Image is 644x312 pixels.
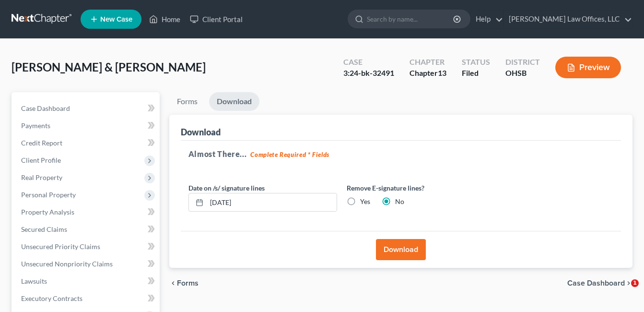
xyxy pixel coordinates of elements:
a: Unsecured Nonpriority Claims [13,255,160,273]
span: Payments [21,121,50,130]
div: Case [343,57,394,68]
div: Chapter [410,68,446,79]
button: Preview [555,57,621,78]
span: Client Profile [21,156,61,164]
a: Download [209,92,259,111]
a: Forms [169,92,205,111]
span: 13 [438,68,446,77]
a: [PERSON_NAME] Law Offices, LLC [504,11,632,28]
span: New Case [100,16,132,23]
div: Status [462,57,490,68]
span: Executory Contracts [21,294,82,302]
span: Property Analysis [21,208,74,216]
a: Secured Claims [13,221,160,238]
input: Search by name... [367,10,455,28]
span: [PERSON_NAME] & [PERSON_NAME] [12,60,206,74]
span: Unsecured Priority Claims [21,242,100,251]
label: No [395,197,404,206]
span: Lawsuits [21,277,47,285]
a: Lawsuits [13,273,160,290]
span: Forms [177,279,199,287]
div: Download [181,126,221,138]
div: OHSB [505,68,540,79]
a: Payments [13,117,160,134]
span: 1 [631,279,639,287]
label: Yes [360,197,370,206]
div: 3:24-bk-32491 [343,68,394,79]
a: Client Portal [185,11,247,28]
a: Help [471,11,503,28]
label: Remove E-signature lines? [347,183,495,193]
a: Case Dashboard [13,100,160,117]
a: Executory Contracts [13,290,160,307]
span: Case Dashboard [567,279,625,287]
div: District [505,57,540,68]
i: chevron_left [169,279,177,287]
button: chevron_left Forms [169,279,211,287]
label: Date on /s/ signature lines [188,183,265,193]
span: Unsecured Nonpriority Claims [21,260,113,268]
span: Case Dashboard [21,104,70,112]
a: Credit Report [13,134,160,152]
a: Case Dashboard chevron_right [567,279,632,287]
a: Property Analysis [13,204,160,221]
strong: Complete Required * Fields [250,151,329,158]
button: Download [376,239,426,260]
h5: Almost There... [188,148,613,160]
span: Personal Property [21,191,76,199]
input: MM/DD/YYYY [207,193,337,212]
iframe: Intercom live chat [611,279,634,302]
div: Filed [462,68,490,79]
span: Secured Claims [21,225,67,233]
a: Home [144,11,185,28]
div: Chapter [410,57,446,68]
span: Credit Report [21,139,62,147]
a: Unsecured Priority Claims [13,238,160,255]
span: Real Property [21,173,62,181]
